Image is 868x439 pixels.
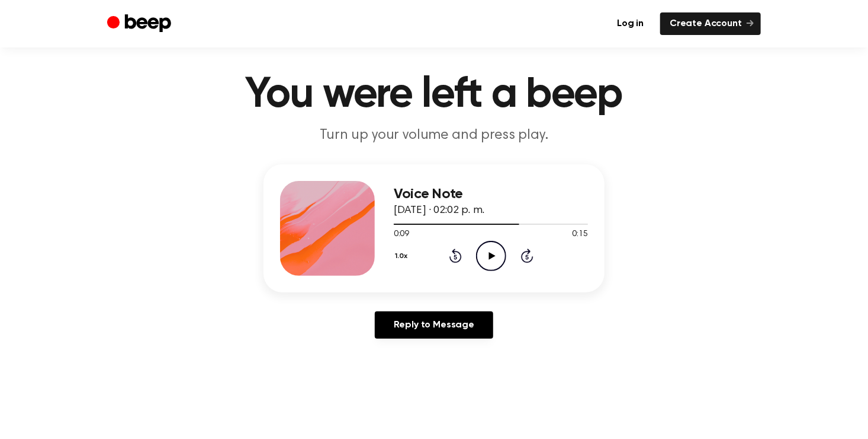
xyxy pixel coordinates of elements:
[131,74,737,116] h1: You were left a beep
[375,311,493,339] a: Reply to Message
[207,126,661,145] p: Turn up your volume and press play.
[607,12,653,35] a: Log in
[394,228,409,241] span: 0:09
[394,246,412,266] button: 1.0x
[660,12,761,35] a: Create Account
[107,12,174,36] a: Beep
[394,205,484,216] span: [DATE] · 02:02 p. m.
[573,228,588,241] span: 0:15
[394,186,588,202] h3: Voice Note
